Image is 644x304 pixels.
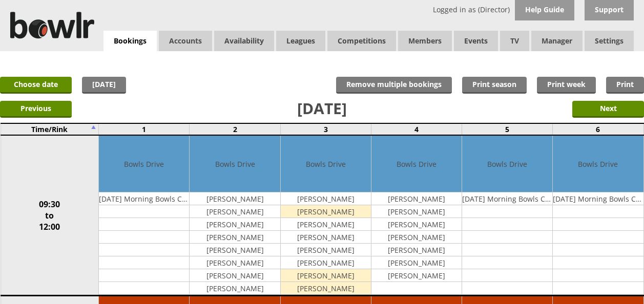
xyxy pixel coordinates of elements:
td: 09:30 to 12:00 [1,135,99,296]
td: [PERSON_NAME] [190,269,280,282]
td: 5 [462,123,553,135]
td: [PERSON_NAME] [190,231,280,244]
td: [PERSON_NAME] [190,256,280,269]
td: [DATE] Morning Bowls Club [553,192,643,205]
td: Bowls Drive [281,136,371,192]
td: [PERSON_NAME] [281,256,371,269]
span: Members [398,31,452,51]
span: Manager [531,31,583,51]
td: [PERSON_NAME] [371,256,462,269]
td: [PERSON_NAME] [281,205,371,218]
td: 4 [371,123,462,135]
td: [PERSON_NAME] [190,205,280,218]
span: Accounts [159,31,212,51]
td: Bowls Drive [371,136,462,192]
td: 1 [99,123,190,135]
input: Next [572,101,644,118]
a: Bookings [103,31,157,52]
td: [PERSON_NAME] [371,192,462,205]
td: Bowls Drive [553,136,643,192]
span: TV [500,31,529,51]
span: Settings [585,31,634,51]
a: [DATE] [82,77,126,94]
td: [PERSON_NAME] [281,269,371,282]
td: [PERSON_NAME] [190,218,280,231]
td: [DATE] Morning Bowls Club [99,192,189,205]
td: [PERSON_NAME] [371,218,462,231]
a: Competitions [327,31,396,51]
td: 6 [553,123,643,135]
td: Bowls Drive [99,136,189,192]
td: [PERSON_NAME] [371,205,462,218]
a: Leagues [276,31,325,51]
td: 3 [280,123,371,135]
input: Remove multiple bookings [336,77,452,94]
td: [PERSON_NAME] [371,231,462,244]
a: Events [454,31,498,51]
td: Bowls Drive [190,136,280,192]
td: 2 [190,123,280,135]
a: Print week [537,77,596,94]
td: [PERSON_NAME] [371,269,462,282]
a: Availability [214,31,274,51]
td: Bowls Drive [462,136,552,192]
td: Time/Rink [1,123,99,135]
td: [PERSON_NAME] [281,231,371,244]
td: [PERSON_NAME] [281,244,371,256]
a: Print season [462,77,527,94]
td: [PERSON_NAME] [281,282,371,295]
td: [DATE] Morning Bowls Club [462,192,552,205]
a: Print [606,77,644,94]
td: [PERSON_NAME] [190,244,280,256]
td: [PERSON_NAME] [190,282,280,295]
td: [PERSON_NAME] [190,192,280,205]
td: [PERSON_NAME] [371,244,462,256]
td: [PERSON_NAME] [281,192,371,205]
td: [PERSON_NAME] [281,218,371,231]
